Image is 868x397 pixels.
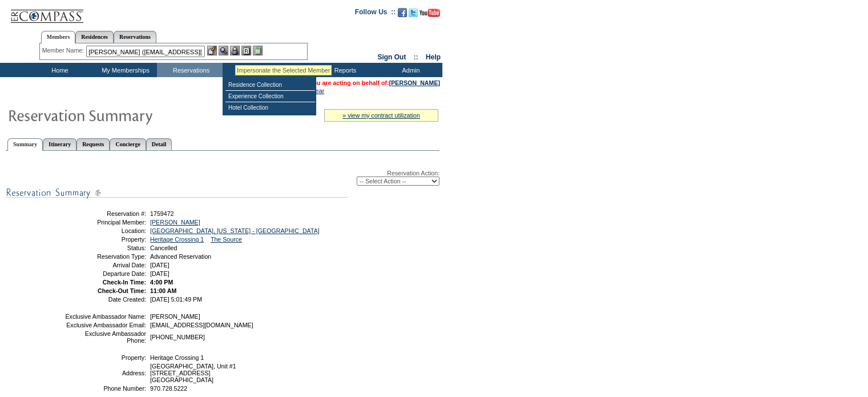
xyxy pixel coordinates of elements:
td: Follow Us :: [355,7,395,21]
span: 4:00 PM [150,279,173,286]
td: Reservations [157,63,223,77]
td: Residence Collection [225,79,315,91]
strong: Check-In Time: [103,279,146,286]
a: » view my contract utilization [342,112,420,119]
span: [PERSON_NAME] [150,313,200,320]
img: b_edit.gif [207,46,217,55]
td: Property: [64,354,146,361]
a: The Source [211,236,242,243]
td: Property: [64,236,146,243]
a: Requests [76,138,110,150]
span: Heritage Crossing 1 [150,354,204,361]
span: Advanced Reservation [150,253,211,260]
img: Follow us on Twitter [409,8,418,17]
img: Subscribe to our YouTube Channel [419,9,440,17]
td: Location: [64,227,146,234]
div: Member Name: [42,46,86,55]
td: Departure Date: [64,270,146,277]
span: [DATE] 5:01:49 PM [150,296,202,303]
td: My Memberships [91,63,157,77]
a: Follow us on Twitter [409,11,418,18]
a: Become our fan on Facebook [398,11,407,18]
a: Heritage Crossing 1 [150,236,204,243]
span: [EMAIL_ADDRESS][DOMAIN_NAME] [150,322,253,328]
td: Home [26,63,91,77]
td: Hotel Collection [225,102,315,113]
a: Sign Out [377,53,406,61]
img: View [219,46,228,55]
img: Reservaton Summary [7,103,236,126]
td: Date Created: [64,296,146,303]
td: Reports [311,63,377,77]
td: Principal Member: [64,219,146,226]
td: Reservation Type: [64,253,146,260]
img: subTtlResSummary.gif [6,186,348,200]
a: Help [426,53,441,61]
a: [GEOGRAPHIC_DATA], [US_STATE] - [GEOGRAPHIC_DATA] [150,227,320,234]
td: Arrival Date: [64,262,146,268]
a: Reservations [114,31,156,43]
a: [PERSON_NAME] [389,79,440,86]
td: Exclusive Ambassador Email: [64,322,146,328]
td: Status: [64,244,146,251]
a: Residences [75,31,114,43]
strong: Check-Out Time: [98,287,146,294]
td: Experience Collection [225,91,315,102]
span: 1759472 [150,210,174,217]
span: [PHONE_NUMBER] [150,334,205,340]
a: Detail [146,138,172,150]
a: Clear [309,87,324,94]
img: Reservations [241,46,251,55]
span: [DATE] [150,262,169,268]
div: Reservation Action: [6,170,439,186]
td: Vacation Collection [223,63,311,77]
img: Become our fan on Facebook [398,8,407,17]
a: [PERSON_NAME] [150,219,200,226]
span: 970.728.5222 [150,385,187,392]
span: Cancelled [150,244,177,251]
span: [GEOGRAPHIC_DATA], Unit #1 [STREET_ADDRESS] [GEOGRAPHIC_DATA] [150,363,236,383]
span: :: [414,53,418,61]
div: Impersonate the Selected Member [237,67,330,74]
span: You are acting on behalf of: [309,79,440,86]
a: Itinerary [43,138,76,150]
img: Impersonate [230,46,240,55]
td: Phone Number: [64,385,146,392]
td: Admin [377,63,442,77]
span: 11:00 AM [150,287,176,294]
td: Exclusive Ambassador Name: [64,313,146,320]
td: Exclusive Ambassador Phone: [64,330,146,344]
a: Summary [7,138,43,151]
td: Address: [64,363,146,383]
a: Subscribe to our YouTube Channel [419,11,440,18]
span: [DATE] [150,270,169,277]
a: Concierge [110,138,146,150]
a: Members [41,31,76,43]
img: b_calculator.gif [253,46,263,55]
td: Reservation #: [64,210,146,217]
